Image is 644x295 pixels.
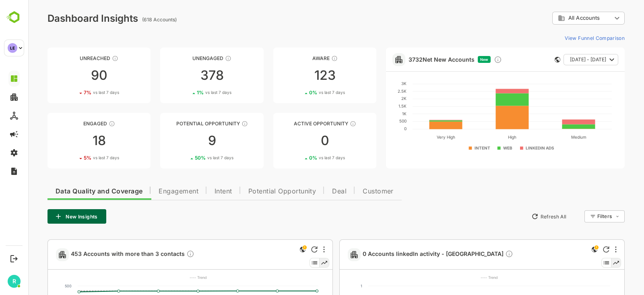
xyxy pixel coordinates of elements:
[132,134,235,147] div: 9
[158,250,166,259] div: Description not present
[167,155,205,161] div: 50 %
[65,155,91,161] span: vs last 7 days
[186,188,204,195] span: Intent
[8,43,17,53] div: LE
[369,89,378,93] text: 2.5K
[535,54,590,65] button: [DATE] - [DATE]
[303,55,310,62] div: These accounts have just entered the buying cycle and need further nurturing
[295,246,297,253] div: More
[500,210,542,223] button: Refresh All
[526,57,532,62] div: This card does not support filter and segments
[19,113,122,168] a: EngagedThese accounts are warm, further nurturing would qualify them to MQAs185%vs last 7 days
[480,135,488,140] text: High
[19,209,78,224] button: New Insights
[477,250,485,259] div: Description not present
[43,250,166,259] span: 453 Accounts with more than 3 contacts
[245,69,348,82] div: 123
[197,55,203,62] div: These accounts have not shown enough engagement and need nurturing
[376,126,378,131] text: 0
[8,275,21,288] div: R
[452,275,470,280] text: ---- Trend
[27,188,114,195] span: Data Quality and Coverage
[19,134,122,147] div: 18
[322,120,328,127] div: These accounts have open opportunities which might be at any of the Sales Stages
[281,89,317,96] div: 0 %
[132,120,235,127] div: Potential Opportunity
[530,15,584,22] div: All Accounts
[568,209,597,224] div: Filters
[132,69,235,82] div: 378
[132,113,235,168] a: Potential OpportunityThese accounts are MQAs and can be passed on to Inside Sales950%vs last 7 days
[543,135,558,139] text: Medium
[408,135,427,140] text: Very High
[245,120,348,127] div: Active Opportunity
[281,155,317,161] div: 0 %
[374,111,378,116] text: 1K
[245,55,348,61] div: Aware
[370,104,378,108] text: 1.5K
[373,81,378,86] text: 3K
[56,89,91,96] div: 7 %
[569,213,584,219] div: Filters
[80,120,87,127] div: These accounts are warm, further nurturing would qualify them to MQAs
[37,284,43,288] text: 500
[334,250,488,259] a: 0 Accounts linkedIn activity - [GEOGRAPHIC_DATA]Description not present
[213,120,220,127] div: These accounts are MQAs and can be passed on to Inside Sales
[8,253,19,264] button: Logout
[130,188,170,195] span: Engagement
[334,188,365,195] span: Customer
[179,155,205,161] span: vs last 7 days
[169,89,203,96] div: 1 %
[542,54,578,65] span: [DATE] - [DATE]
[56,155,91,161] div: 5 %
[466,56,474,64] div: Discover new ICP-fit accounts showing engagement — via intent surges, anonymous website visits, L...
[332,284,334,288] text: 1
[19,55,122,61] div: Unreached
[283,246,289,253] div: Refresh
[524,10,597,26] div: All Accounts
[84,55,90,62] div: These accounts have not been engaged with for a defined time period
[587,246,588,253] div: More
[270,245,279,256] div: This is a global insight. Segment selection is not applicable for this view
[533,31,597,44] button: View Funnel Comparison
[19,120,122,127] div: Engaged
[43,250,169,259] a: 453 Accounts with more than 3 contactsDescription not present
[114,17,151,23] ag: (618 Accounts)
[561,245,571,256] div: This is a global insight. Segment selection is not applicable for this view
[245,48,348,103] a: AwareThese accounts have just entered the buying cycle and need further nurturing1230%vs last 7 days
[161,275,179,280] text: ---- Trend
[452,57,460,62] span: New
[540,15,572,21] span: All Accounts
[220,188,288,195] span: Potential Opportunity
[575,246,581,253] div: Refresh
[380,56,446,63] a: 3732Net New Accounts
[132,48,235,103] a: UnengagedThese accounts have not shown enough engagement and need nurturing3781%vs last 7 days
[177,89,203,96] span: vs last 7 days
[19,69,122,82] div: 90
[245,113,348,168] a: Active OpportunityThese accounts have open opportunities which might be at any of the Sales Stage...
[373,96,378,101] text: 2K
[19,12,110,24] div: Dashboard Insights
[245,134,348,147] div: 0
[132,55,235,61] div: Unengaged
[291,89,317,96] span: vs last 7 days
[334,250,485,259] span: 0 Accounts linkedIn activity - [GEOGRAPHIC_DATA]
[371,118,378,123] text: 500
[19,48,122,103] a: UnreachedThese accounts have not been engaged with for a defined time period907%vs last 7 days
[304,188,318,195] span: Deal
[291,155,317,161] span: vs last 7 days
[65,89,91,96] span: vs last 7 days
[4,10,25,25] img: BambooboxLogoMark.f1c84d78b4c51b1a7b5f700c9845e183.svg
